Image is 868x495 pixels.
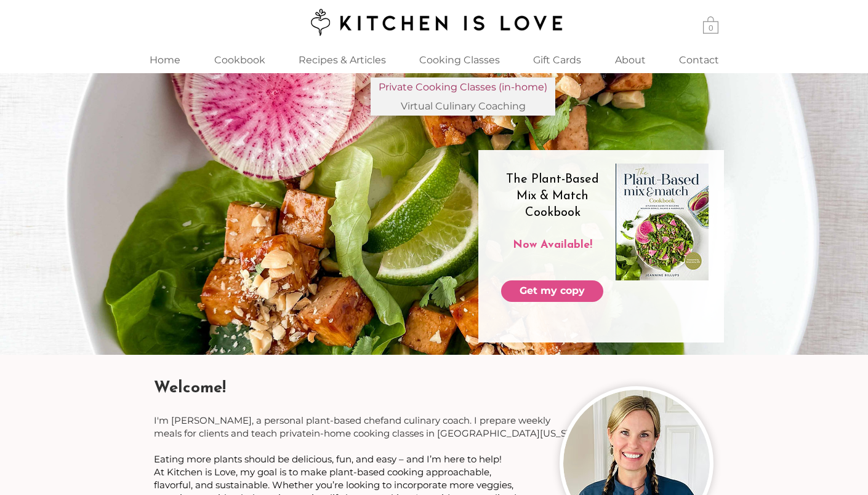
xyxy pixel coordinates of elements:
[154,479,513,491] span: flavorful, and sustainable. Whether you’re looking to incorporate more veggies,
[311,427,594,439] span: in-home cooking classes in [GEOGRAPHIC_DATA][US_STATE].
[154,427,311,439] span: meals for clients and teach private
[371,77,555,97] a: Private Cooking Classes (in-home)
[302,7,565,38] img: Kitchen is Love logo
[501,280,603,302] a: Get my copy
[292,47,392,73] p: Recipes & Articles
[516,47,598,73] a: Gift Cards
[520,284,585,298] span: Get my copy
[371,97,555,116] a: Virtual Culinary Coaching
[598,47,662,73] a: About
[703,15,718,34] a: Cart with 0 items
[396,97,531,116] p: Virtual Culinary Coaching
[527,47,587,73] p: Gift Cards
[154,453,504,465] span: ​​​​​​​​​​​​
[609,47,652,73] p: About
[143,47,187,73] p: Home
[154,380,226,397] span: Welcome!
[506,173,599,219] span: The Plant-Based Mix & Match Cookbook
[384,414,550,426] span: and culinary coach. I prepare weekly
[198,47,281,73] a: Cookbook
[709,23,713,33] text: 0
[208,47,271,73] p: Cookbook
[154,453,504,465] span: Eating more plants should be delicious, fun, and easy – and I’m here to help! ​
[513,240,592,251] span: Now Available!
[132,47,198,73] a: Home
[673,47,725,73] p: Contact
[154,414,384,426] span: I'm [PERSON_NAME], a personal plant-based chef
[281,47,403,73] a: Recipes & Articles
[132,47,736,73] nav: Site
[374,77,552,97] p: Private Cooking Classes (in-home)
[154,466,491,478] span: At Kitchen is Love, my goal is to make plant-based cooking approachable,
[662,47,736,73] a: Contact
[413,47,506,73] p: Cooking Classes
[403,47,516,73] div: Cooking Classes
